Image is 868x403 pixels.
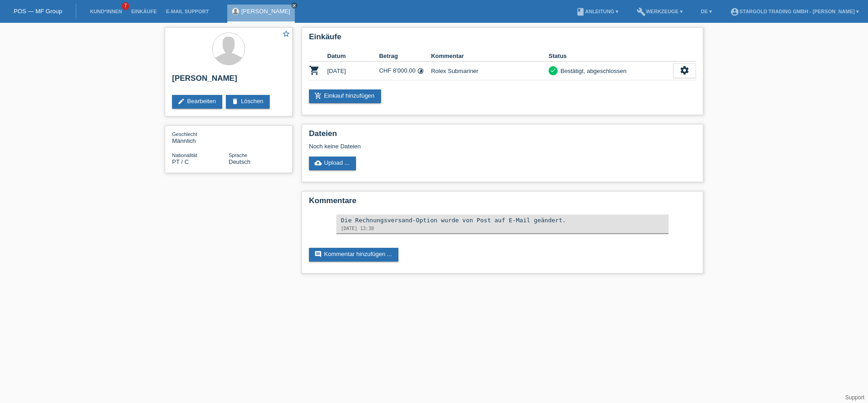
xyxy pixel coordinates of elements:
a: editBearbeiten [172,95,222,109]
i: settings [680,65,690,75]
h2: Dateien [309,129,696,143]
a: deleteLöschen [226,95,270,109]
div: Die Rechnungsversand-Option wurde von Post auf E-Mail geändert. [341,217,664,224]
span: Geschlecht [172,131,197,137]
i: cloud_upload [314,159,322,167]
a: POS — MF Group [14,8,62,15]
th: Status [549,51,673,62]
h2: Einkäufe [309,32,696,46]
a: cloud_uploadUpload ... [309,157,356,170]
i: POSP00026730 [309,65,320,76]
div: Männlich [172,131,229,144]
i: add_shopping_cart [314,92,322,99]
a: commentKommentar hinzufügen ... [309,248,398,262]
i: close [292,3,297,8]
i: edit [178,98,185,105]
i: star_border [282,30,290,38]
i: delete [231,98,239,105]
h2: Kommentare [309,196,696,210]
span: Deutsch [229,158,251,165]
a: Support [845,394,864,401]
a: Einkäufe [126,9,161,14]
span: Sprache [229,152,247,158]
i: book [576,7,585,16]
span: 7 [122,2,129,10]
td: [DATE] [327,62,379,80]
a: add_shopping_cartEinkauf hinzufügen [309,89,381,103]
a: bookAnleitung ▾ [571,9,623,14]
a: account_circleStargold Trading GmbH - [PERSON_NAME] ▾ [726,9,863,14]
a: E-Mail Support [162,9,214,14]
div: Bestätigt, abgeschlossen [558,66,627,76]
i: comment [314,251,322,258]
div: [DATE] 13:38 [341,226,664,231]
a: DE ▾ [696,9,716,14]
a: star_border [282,30,290,39]
i: check [550,67,556,73]
h2: [PERSON_NAME] [172,74,285,88]
a: buildWerkzeuge ▾ [632,9,687,14]
td: Rolex Submariner [431,62,549,80]
span: Portugal / C / 23.06.2005 [172,158,189,165]
a: Kund*innen [85,9,126,14]
th: Kommentar [431,51,549,62]
a: close [291,2,298,9]
th: Betrag [379,51,431,62]
i: account_circle [730,7,739,16]
span: Nationalität [172,152,197,158]
i: 48 Raten [417,68,424,74]
i: build [637,7,646,16]
th: Datum [327,51,379,62]
div: Noch keine Dateien [309,143,588,150]
td: CHF 8'000.00 [379,62,431,80]
a: [PERSON_NAME] [241,8,290,15]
